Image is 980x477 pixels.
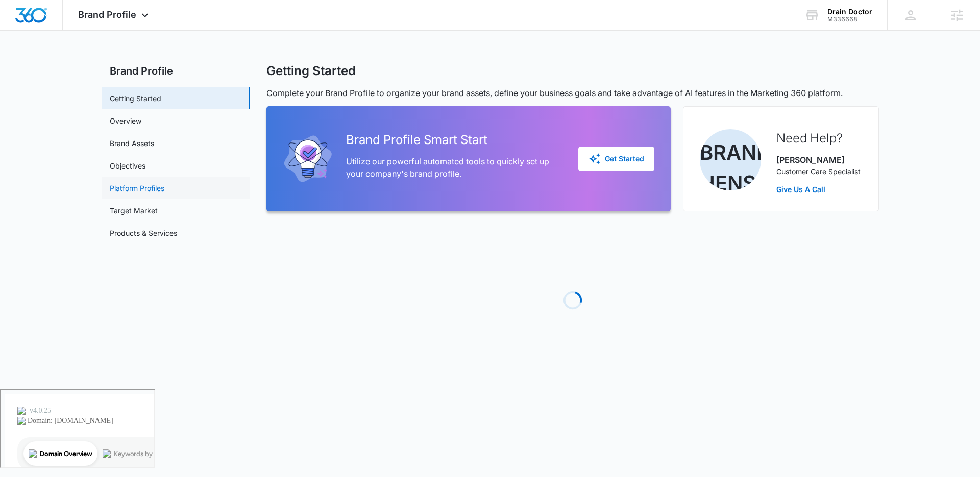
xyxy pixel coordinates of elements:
div: Domain: [DOMAIN_NAME] [27,27,112,35]
h1: Getting Started [266,63,356,79]
div: Get Started [589,153,644,165]
a: Give Us A Call [776,184,861,195]
div: account id [827,16,872,23]
a: Platform Profiles [110,183,164,194]
a: Brand Assets [110,138,154,149]
span: Brand Profile [78,9,136,20]
h2: Brand Profile [102,63,250,79]
img: website_grey.svg [16,27,24,35]
p: [PERSON_NAME] [776,154,861,166]
p: Utilize our powerful automated tools to quickly set up your company's brand profile. [346,155,562,180]
img: Brandon Henson [700,129,761,190]
div: Domain Overview [39,60,91,67]
p: Customer Care Specialist [776,166,861,177]
a: Target Market [110,205,158,216]
div: account name [827,8,872,16]
a: Overview [110,115,141,126]
a: Getting Started [110,93,161,104]
img: logo_orange.svg [16,16,24,25]
h2: Need Help? [776,129,861,148]
div: Keywords by Traffic [113,60,172,67]
img: tab_domain_overview_orange.svg [28,59,36,67]
button: Get Started [578,147,654,171]
a: Objectives [110,160,145,171]
h2: Brand Profile Smart Start [346,131,562,149]
img: tab_keywords_by_traffic_grey.svg [102,59,110,67]
div: v 4.0.25 [29,16,50,25]
p: Complete your Brand Profile to organize your brand assets, define your business goals and take ad... [266,87,879,99]
a: Products & Services [110,228,177,238]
